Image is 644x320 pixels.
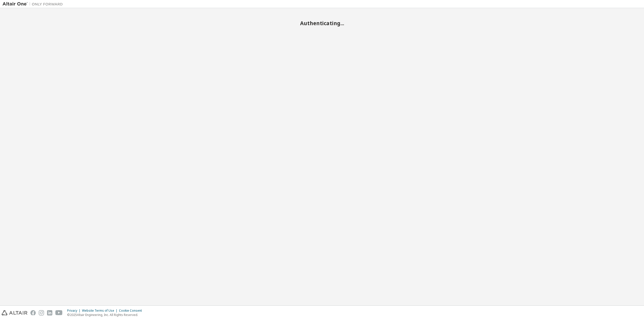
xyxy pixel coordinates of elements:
div: Cookie Consent [119,309,145,313]
h2: Authenticating... [3,20,641,26]
img: linkedin.svg [47,310,52,315]
img: youtube.svg [55,310,63,315]
img: Altair One [3,2,65,7]
div: Privacy [67,309,82,313]
img: facebook.svg [30,310,36,315]
div: Website Terms of Use [82,309,119,313]
img: altair_logo.svg [2,310,27,315]
p: © 2025 Altair Engineering, Inc. All Rights Reserved. [67,313,145,317]
img: instagram.svg [39,310,44,315]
